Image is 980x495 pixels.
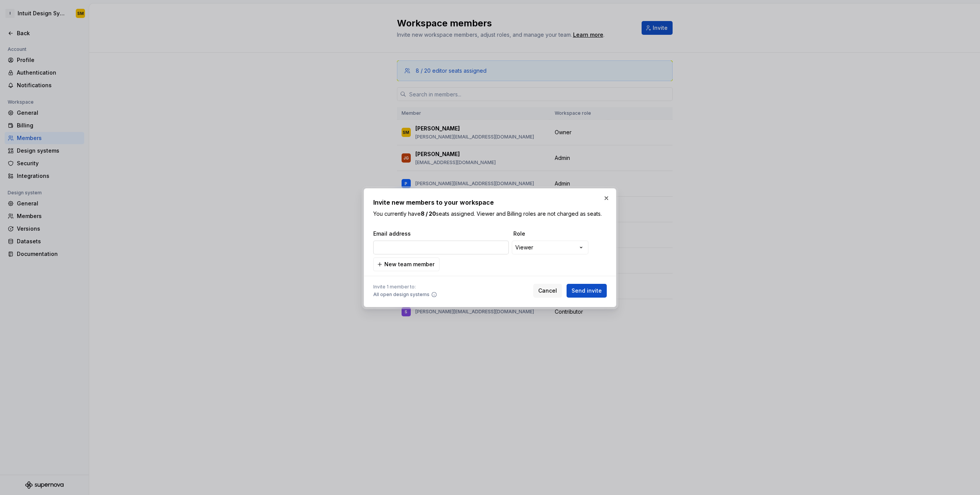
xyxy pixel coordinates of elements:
button: Send invite [567,284,607,298]
span: Role [513,230,590,238]
b: 8 / 20 [421,210,436,217]
span: Email address [373,230,510,238]
span: Send invite [572,287,602,295]
h2: Invite new members to your workspace [373,198,607,207]
button: New team member [373,257,439,271]
span: Cancel [538,287,557,295]
span: All open design systems [373,291,430,298]
span: Invite 1 member to: [373,284,437,290]
span: New team member [384,261,434,268]
p: You currently have seats assigned. Viewer and Billing roles are not charged as seats. [373,210,607,218]
button: Cancel [533,284,562,298]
